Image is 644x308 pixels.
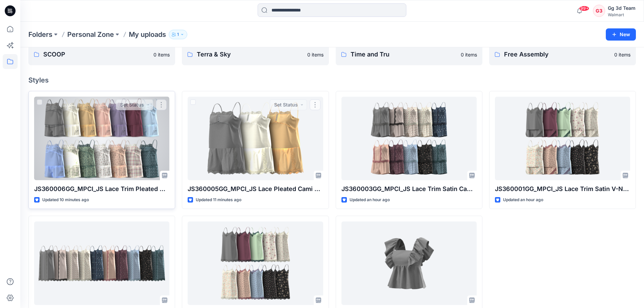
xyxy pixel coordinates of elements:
button: New [606,28,636,41]
p: 0 items [153,51,170,58]
p: Updated an hour ago [503,196,543,204]
p: My uploads [129,30,166,39]
a: Free Assembly0 items [489,44,636,65]
div: Gg 3d Team [608,4,636,12]
a: FAGG0026SM26 [341,221,477,305]
a: SCOOP0 items [28,44,175,65]
h4: Styles [28,76,636,84]
a: Terra & Sky0 items [182,44,329,65]
span: 99+ [579,6,589,11]
p: Updated 10 minutes ago [42,196,89,204]
a: Time and Tru0 items [336,44,482,65]
p: JS360001GG_MPCI_JS Lace Trim Satin V-Neck Cami Top & Shorts Set [495,184,630,194]
p: 0 items [614,51,630,58]
p: SCOOP [43,50,149,59]
p: JS360003GG_MPCI_JS Lace Trim Satin Cami Top & Shorts Set [341,184,477,194]
a: JS360006GG_MPCI_JS Lace Trim Pleated Cami Top & Shorts Set With Embroidery [34,97,169,180]
div: G3 [593,5,605,17]
p: JS360006GG_MPCI_JS Lace Trim Pleated Cami Top & Shorts Set With Embroidery [34,184,169,194]
a: Personal Zone [67,30,114,39]
p: Free Assembly [504,50,610,59]
a: JS360005GG_MPCI_JS Lace Pleated Cami Top & Shorts Set [188,97,323,180]
a: JS360002GG_MPCI_JS Lace Trim Satin V-Neck Strappy Dress [188,221,323,305]
a: JS360004GG_MPCI_JS Lace Trim Satin Strappy Dress [34,221,169,305]
p: Time and Tru [351,50,457,59]
a: JS360003GG_MPCI_JS Lace Trim Satin Cami Top & Shorts Set [341,97,477,180]
p: Updated an hour ago [350,196,390,204]
p: 1 [177,31,179,38]
p: Updated 11 minutes ago [196,196,241,204]
a: JS360001GG_MPCI_JS Lace Trim Satin V-Neck Cami Top & Shorts Set [495,97,630,180]
p: JS360005GG_MPCI_JS Lace Pleated Cami Top & Shorts Set [188,184,323,194]
div: Walmart [608,12,636,17]
p: 0 items [461,51,477,58]
p: Terra & Sky [197,50,303,59]
a: Folders [28,30,52,39]
p: 0 items [307,51,324,58]
button: 1 [169,30,187,39]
